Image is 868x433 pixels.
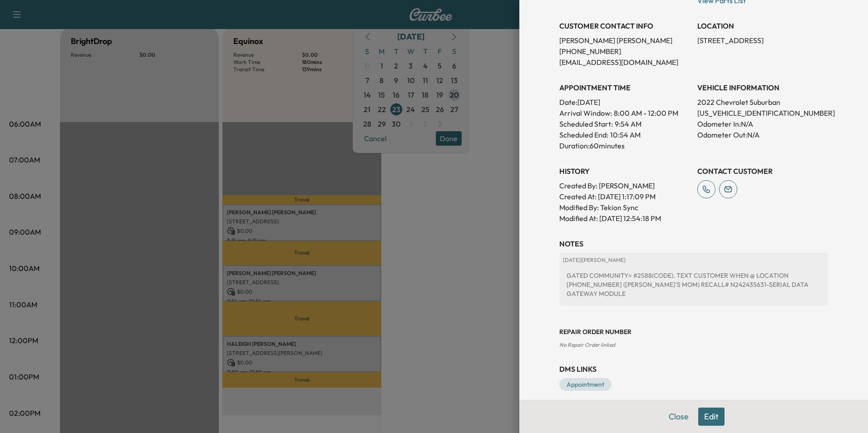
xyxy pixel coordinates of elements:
[559,213,690,224] p: Modified At : [DATE] 12:54:18 PM
[697,129,828,140] p: Odometer Out: N/A
[563,256,824,264] p: [DATE] | [PERSON_NAME]
[559,327,828,336] h3: Repair Order number
[559,35,690,46] p: [PERSON_NAME] [PERSON_NAME]
[614,108,678,118] span: 8:00 AM - 12:00 PM
[559,238,828,249] h3: NOTES
[563,267,824,302] div: GATED COMMUNITY= #2588(CODE). TEXT CUSTOMER WHEN @ LOCATION [PHONE_NUMBER] ([PERSON_NAME]'S MOM) ...
[559,118,613,129] p: Scheduled Start:
[559,341,615,348] span: No Repair Order linked
[697,35,828,46] p: [STREET_ADDRESS]
[559,20,690,31] h3: CUSTOMER CONTACT INFO
[615,118,641,129] p: 9:54 AM
[559,166,690,177] h3: History
[559,180,690,191] p: Created By : [PERSON_NAME]
[663,408,695,426] button: Close
[697,97,828,108] p: 2022 Chevrolet Suburban
[610,129,641,140] p: 10:54 AM
[697,20,828,31] h3: LOCATION
[559,202,690,213] p: Modified By : Tekion Sync
[697,166,828,177] h3: CONTACT CUSTOMER
[697,118,828,129] p: Odometer In: N/A
[559,97,690,108] p: Date: [DATE]
[559,378,612,391] a: Appointment
[559,57,690,68] p: [EMAIL_ADDRESS][DOMAIN_NAME]
[559,364,828,374] h3: DMS Links
[559,129,608,140] p: Scheduled End:
[559,46,690,57] p: [PHONE_NUMBER]
[697,82,828,93] h3: VEHICLE INFORMATION
[559,140,690,151] p: Duration: 60 minutes
[559,108,690,118] p: Arrival Window:
[559,82,690,93] h3: APPOINTMENT TIME
[697,108,828,118] p: [US_VEHICLE_IDENTIFICATION_NUMBER]
[698,408,725,426] button: Edit
[559,191,690,202] p: Created At : [DATE] 1:17:09 PM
